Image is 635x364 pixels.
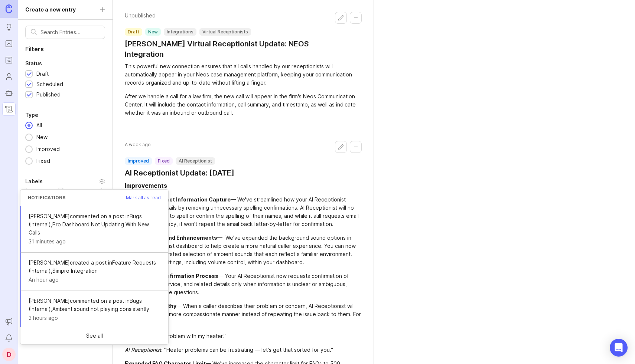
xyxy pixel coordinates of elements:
[125,181,167,190] div: Improvements
[29,297,161,313] span: [PERSON_NAME] commented on a post in Bugs (Internal) , Ambient sound not playing consistently
[18,45,113,53] p: Filters
[25,111,38,119] div: Type
[2,315,16,328] button: Announcements
[2,53,16,67] a: Roadmaps
[2,86,16,99] a: Autopilot
[125,234,362,266] div: — We've expanded the background sound options in your AI Receptionist dashboard to help create a ...
[33,145,63,153] div: Improved
[125,196,362,228] div: — We've streamlined how your AI Receptionist collects caller details by removing unnecessary spel...
[179,158,212,164] p: AI Receptionist
[29,212,161,237] span: [PERSON_NAME] commented on a post in Bugs (Internal) , Pro Dashboard Not Updating With New Calls
[20,291,168,329] a: [PERSON_NAME]commented on a post inBugs (Internal),Ambient sound not playing consistently2 hours ago
[202,29,248,35] p: Virtual Receptionists
[125,346,362,354] div: : "Heater problems can be frustrating — let's get that sorted for you."
[36,80,63,88] div: Scheduled
[125,12,335,19] p: Unpublished
[128,158,149,164] p: improved
[2,348,16,361] button: D
[29,276,59,284] span: An hour ago
[33,121,46,129] div: All
[350,141,362,153] button: Collapse changelog entry
[125,39,335,59] a: [PERSON_NAME] Virtual Receptionist Update: NEOS Integration
[158,158,170,164] p: fixed
[126,196,161,200] span: Mark all as read
[125,332,362,340] div: : “I have a problem with my heater.”
[20,253,168,291] a: [PERSON_NAME]created a post inFeature Requests (Internal),Simpro IntegrationAn hour ago
[29,314,58,322] span: 2 hours ago
[125,62,362,87] div: This powerful new connection ensures that all calls handled by our receptionists will automatical...
[33,157,54,165] div: Fixed
[2,37,16,50] a: Portal
[20,327,168,344] a: See all
[36,70,49,78] div: Draft
[2,21,16,34] a: Ideas
[148,29,158,35] p: new
[125,92,362,117] div: After we handle a call for a law firm, the new call will appear in the firm's Neos Communication ...
[25,177,43,186] div: Labels
[125,168,234,178] a: AI Receptionist Update: [DATE]
[125,196,231,203] div: Simplified Contact Information Capture
[2,102,16,116] a: Changelog
[2,70,16,83] a: Users
[125,235,217,241] div: Background Sound Enhancements
[36,91,61,99] div: Published
[128,29,139,35] p: draft
[40,28,100,36] input: Search Entries...
[350,12,362,24] button: Collapse changelog entry
[29,237,66,246] span: 31 minutes ago
[125,347,161,353] div: AI Receptionist
[33,133,51,141] div: New
[28,196,65,200] h3: Notifications
[610,339,628,357] div: Open Intercom Messenger
[125,272,362,296] div: — Your AI Receptionist now requests confirmation of caller location, service, and related details...
[125,141,151,148] span: A week ago
[125,302,362,327] div: — When a caller describes their problem or concern, AI Receptionist will now respond in a more co...
[125,273,218,279] div: Streamlined Confirmation Process
[167,29,193,35] p: Integrations
[2,331,16,345] button: Notifications
[20,206,168,253] a: [PERSON_NAME]commented on a post inBugs (Internal),Pro Dashboard Not Updating With New Calls31 mi...
[29,259,161,275] span: [PERSON_NAME] created a post in Feature Requests (Internal) , Simpro Integration
[6,4,12,13] img: Canny Home
[25,59,42,68] div: Status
